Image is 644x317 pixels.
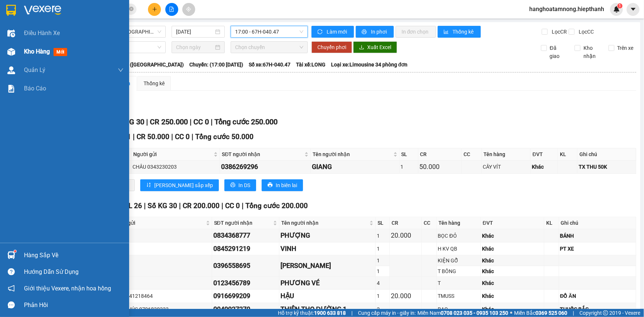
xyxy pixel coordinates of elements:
td: 0845291219 [212,242,280,255]
th: KL [558,148,578,161]
td: VINH [279,242,376,255]
div: X [111,279,210,287]
div: 1 [401,163,417,171]
td: PHƯỢNG [279,229,376,242]
span: plus [152,7,157,12]
div: Khác [482,292,543,300]
button: syncLàm mới [311,26,354,38]
th: Tên hàng [482,148,531,161]
span: Tổng cước 50.000 [195,132,254,141]
span: Lọc CC [576,28,595,36]
span: file-add [169,7,174,12]
td: GIANG [311,161,399,173]
td: 0123456789 [212,277,280,290]
span: notification [8,285,15,292]
span: CC 0 [225,201,240,210]
img: warehouse-icon [7,251,15,259]
div: 0916699209 [213,291,278,301]
span: Chọn chuyến [235,42,303,53]
th: ĐVT [531,148,558,161]
th: CC [422,217,437,229]
div: 0123456789 [213,278,278,288]
span: Kho hàng [24,48,50,55]
span: Điều hành xe [24,28,60,38]
strong: 1900 633 818 [314,310,346,316]
span: printer [230,182,235,188]
button: Chuyển phơi [311,41,352,53]
span: CC 0 [175,132,190,141]
span: | [146,117,148,126]
span: message [8,302,15,309]
button: file-add [165,3,178,16]
span: | [221,201,223,210]
span: In biên lai [276,181,297,189]
div: Thống kê [144,79,165,87]
button: downloadXuất Excel [353,41,397,53]
button: plus [148,3,161,16]
button: printerIn phơi [356,26,394,38]
span: Xuất Excel [367,43,391,51]
input: 14/09/2025 [176,28,214,36]
span: | [351,309,352,317]
button: bar-chartThống kê [438,26,481,38]
span: Trên xe [614,44,637,52]
span: | [573,309,574,317]
span: | [144,201,146,210]
span: | [171,132,173,141]
th: SL [400,148,419,161]
td: HẬU [279,290,376,303]
span: | [133,132,135,141]
span: Số KG 30 [114,117,144,126]
span: | [192,132,193,141]
div: 1 [377,267,388,275]
div: 20.000 [391,291,420,301]
div: Khác [482,245,543,253]
span: CC 0 [193,117,209,126]
span: Loại xe: Limousine 34 phòng đơn [331,61,408,69]
div: 0845291219 [213,244,278,254]
div: 0949927270 [213,304,278,314]
span: caret-down [630,6,637,13]
div: ĐỒ ĂN [560,292,635,300]
th: Tên hàng [437,217,481,229]
span: Cung cấp máy in - giấy in: [358,309,416,317]
div: Phản hồi [24,300,124,311]
div: TMUSS [438,292,479,300]
th: ĐVT [481,217,544,229]
div: 1 [377,232,388,240]
div: Khác [482,305,543,313]
span: In phơi [371,28,388,36]
span: SĐT người nhận [214,219,272,227]
div: BÁNH [560,232,635,240]
div: GIANG [312,162,398,172]
div: T BÔNG [438,267,479,275]
td: 0949927270 [212,303,280,316]
button: printerIn biên lai [262,179,303,191]
div: H KV QB [438,245,479,253]
span: Miền Nam [417,309,508,317]
span: bar-chart [444,29,450,35]
span: CR 250.000 [150,117,188,126]
span: SĐT người nhận [222,150,303,158]
img: warehouse-icon [7,30,15,37]
div: 1 [377,245,388,253]
span: In DS [238,181,250,189]
span: CR 200.000 [183,201,220,210]
div: Hướng dẫn sử dụng [24,266,124,278]
div: KIỆN GỖ [438,256,479,265]
div: Hàng sắp về [24,250,124,261]
span: printer [268,182,273,188]
div: PHƯƠNG VÉ [280,278,374,288]
div: 0386269296 [221,162,309,172]
span: Quản Lý [24,65,45,75]
div: 50.000 [420,162,460,172]
span: | [179,201,181,210]
span: Lọc CR [549,28,568,36]
td: 0916699209 [212,290,280,303]
th: Ghi chú [578,148,636,161]
span: Tài xế: LONG [296,61,326,69]
div: HẬU [280,291,374,301]
sup: 1 [617,3,623,8]
td: 0386269296 [220,161,311,173]
span: download [359,45,364,51]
